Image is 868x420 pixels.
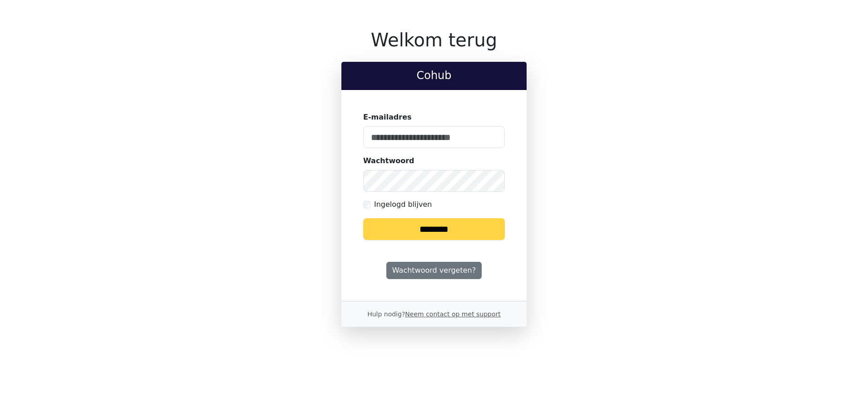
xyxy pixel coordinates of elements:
a: Wachtwoord vergeten? [386,262,482,279]
label: Ingelogd blijven [374,199,432,210]
label: E-mailadres [363,112,412,123]
a: Neem contact op met support [405,310,500,318]
h1: Welkom terug [341,29,527,51]
h2: Cohub [349,69,519,82]
small: Hulp nodig? [367,310,501,318]
label: Wachtwoord [363,155,414,166]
